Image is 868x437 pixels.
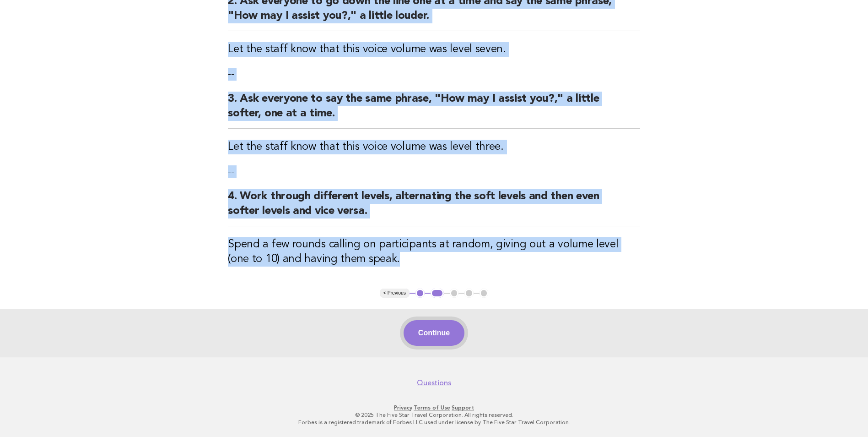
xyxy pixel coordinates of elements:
[154,419,714,426] p: Forbes is a registered trademark of Forbes LLC used under license by The Five Star Travel Corpora...
[228,237,640,267] h3: Spend a few rounds calling on participants at random, giving out a volume level (one to 10) and h...
[417,378,451,388] a: Questions
[380,289,410,298] button: < Previous
[228,42,640,57] h3: Let the staff know that this voice volume was level seven.
[431,289,444,298] button: 2
[228,140,640,154] h3: Let the staff know that this voice volume was level three.
[154,404,714,411] p: · ·
[228,165,640,178] p: --
[404,320,464,346] button: Continue
[415,289,425,298] button: 1
[228,189,640,226] h2: 4. Work through different levels, alternating the soft levels and then even softer levels and vic...
[154,411,714,419] p: © 2025 The Five Star Travel Corporation. All rights reserved.
[414,404,450,411] a: Terms of Use
[228,92,640,129] h2: 3. Ask everyone to say the same phrase, "How may I assist you?," a little softer, one at a time.
[228,68,640,81] p: --
[394,404,412,411] a: Privacy
[452,404,474,411] a: Support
